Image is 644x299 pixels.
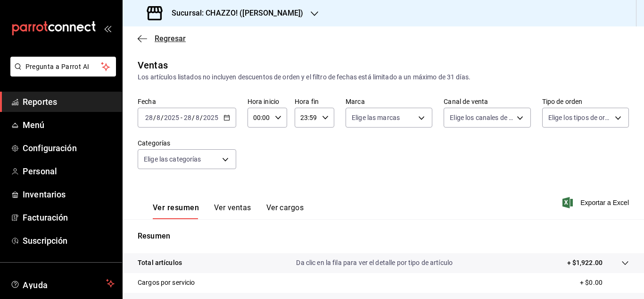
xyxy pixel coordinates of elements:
[564,197,629,208] button: Exportar a Excel
[161,114,164,121] span: /
[138,72,629,82] div: Los artículos listados no incluyen descuentos de orden y el filtro de fechas está limitado a un m...
[183,114,192,121] input: --
[23,234,115,247] span: Suscripción
[214,203,251,219] button: Ver ventas
[203,114,219,121] input: ----
[450,113,513,122] span: Elige los canales de venta
[266,203,304,219] button: Ver cargos
[23,142,115,154] span: Configuración
[156,114,161,121] input: --
[23,211,115,224] span: Facturación
[296,258,453,268] p: Da clic en la fila para ver el detalle por tipo de artículo
[153,203,199,219] button: Ver resumen
[567,258,603,268] p: + $1,922.00
[195,114,200,121] input: --
[295,98,334,105] label: Hora fin
[444,98,530,105] label: Canal de venta
[138,258,182,268] p: Total artículos
[104,25,111,32] button: open_drawer_menu
[542,98,629,105] label: Tipo de orden
[138,98,236,105] label: Fecha
[352,113,400,122] span: Elige las marcas
[153,114,156,121] span: /
[200,114,203,121] span: /
[144,154,201,164] span: Elige las categorías
[155,34,186,43] span: Regresar
[164,8,303,19] h3: Sucursal: CHAZZO! ([PERSON_NAME])
[10,57,116,77] button: Pregunta a Parrot AI
[164,114,180,121] input: ----
[25,62,101,72] span: Pregunta a Parrot AI
[192,114,195,121] span: /
[145,114,153,121] input: --
[580,278,629,288] p: + $0.00
[153,203,304,219] div: navigation tabs
[138,231,629,242] p: Resumen
[181,114,182,121] span: -
[248,98,287,105] label: Hora inicio
[138,140,236,146] label: Categorías
[138,58,168,72] div: Ventas
[23,188,115,201] span: Inventarios
[138,278,195,288] p: Cargos por servicio
[23,165,115,178] span: Personal
[23,95,115,108] span: Reportes
[7,68,116,78] a: Pregunta a Parrot AI
[548,113,611,122] span: Elige los tipos de orden
[23,119,115,131] span: Menú
[138,34,186,43] button: Regresar
[23,278,102,289] span: Ayuda
[346,98,432,105] label: Marca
